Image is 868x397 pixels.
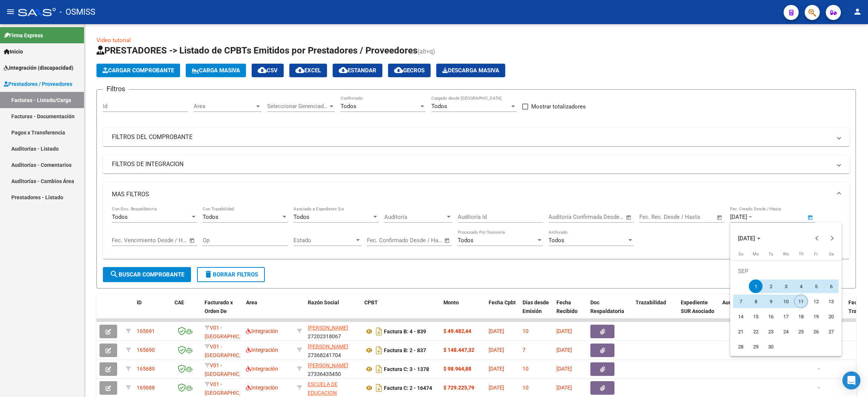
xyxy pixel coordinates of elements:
button: September 7, 2025 [733,294,748,309]
span: 12 [809,295,823,308]
span: 18 [794,310,808,323]
span: 15 [749,310,763,323]
button: September 22, 2025 [748,324,763,339]
button: September 1, 2025 [748,279,763,294]
button: September 27, 2025 [824,324,839,339]
span: 29 [749,340,763,353]
button: September 5, 2025 [808,279,824,294]
button: September 30, 2025 [763,339,778,354]
div: Open Intercom Messenger [842,371,860,389]
button: September 24, 2025 [778,324,793,339]
span: Mo [753,252,759,257]
button: Previous month [810,231,825,246]
span: 1 [749,279,763,293]
span: 14 [734,310,747,323]
span: 19 [809,310,823,323]
span: 10 [779,295,793,308]
span: 27 [824,325,838,338]
span: Sa [829,252,834,257]
button: September 3, 2025 [778,279,793,294]
span: 24 [779,325,793,338]
span: 11 [794,295,808,308]
span: 17 [779,310,793,323]
span: 20 [824,310,838,323]
button: September 26, 2025 [808,324,824,339]
span: [DATE] [738,235,755,242]
button: September 20, 2025 [824,309,839,324]
span: Su [738,252,743,257]
button: September 10, 2025 [778,294,793,309]
button: September 13, 2025 [824,294,839,309]
span: 16 [764,310,778,323]
span: 9 [764,295,778,308]
button: September 2, 2025 [763,279,778,294]
span: 22 [749,325,763,338]
span: 26 [809,325,823,338]
span: 4 [794,279,808,293]
span: 13 [824,295,838,308]
button: September 29, 2025 [748,339,763,354]
span: 21 [734,325,747,338]
button: September 8, 2025 [748,294,763,309]
button: September 9, 2025 [763,294,778,309]
td: SEP [733,264,839,279]
button: September 12, 2025 [808,294,824,309]
button: September 23, 2025 [763,324,778,339]
button: September 11, 2025 [793,294,808,309]
span: 6 [824,279,838,293]
button: September 6, 2025 [824,279,839,294]
span: 5 [809,279,823,293]
span: 23 [764,325,778,338]
button: September 25, 2025 [793,324,808,339]
button: September 4, 2025 [793,279,808,294]
span: 2 [764,279,778,293]
button: September 28, 2025 [733,339,748,354]
button: September 14, 2025 [733,309,748,324]
button: September 16, 2025 [763,309,778,324]
button: Next month [825,231,840,246]
span: 25 [794,325,808,338]
span: We [783,252,789,257]
span: 8 [749,295,763,308]
button: Choose month and year [735,232,764,245]
button: September 21, 2025 [733,324,748,339]
span: Tu [769,252,773,257]
span: Th [799,252,804,257]
span: Fr [814,252,818,257]
span: 3 [779,279,793,293]
button: September 19, 2025 [808,309,824,324]
button: September 17, 2025 [778,309,793,324]
button: September 15, 2025 [748,309,763,324]
button: September 18, 2025 [793,309,808,324]
span: 7 [734,295,747,308]
span: 30 [764,340,778,353]
span: 28 [734,340,747,353]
